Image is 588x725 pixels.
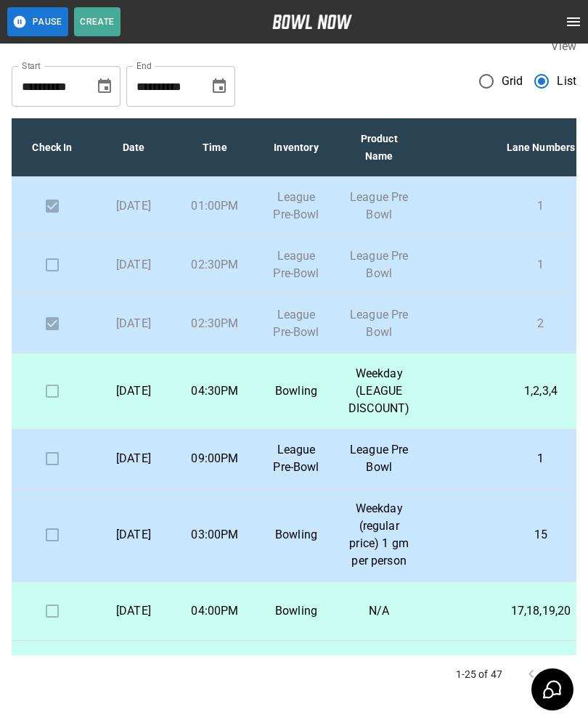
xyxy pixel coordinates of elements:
[348,247,409,282] p: League Pre Bowl
[348,306,409,341] p: League Pre Bowl
[186,197,244,215] p: 01:00PM
[348,500,409,570] p: Weekday (regular price) 1 gm per person
[105,382,163,400] p: [DATE]
[205,72,234,101] button: Choose date, selected date is Oct 15, 2025
[348,189,409,224] p: League Pre Bowl
[186,602,244,620] p: 04:00PM
[267,189,325,224] p: League Pre-Bowl
[456,667,503,681] p: 1-25 of 47
[186,526,244,544] p: 03:00PM
[559,7,588,36] button: open drawer
[12,118,93,177] th: Check In
[267,306,325,341] p: League Pre-Bowl
[256,118,337,177] th: Inventory
[348,441,409,476] p: League Pre Bowl
[337,118,421,177] th: Product Name
[551,39,576,53] label: View
[174,118,256,177] th: Time
[186,382,244,400] p: 04:30PM
[267,526,325,544] p: Bowling
[272,15,352,29] img: logo
[557,73,576,90] span: List
[74,7,121,36] button: Create
[267,382,325,400] p: Bowling
[105,450,163,467] p: [DATE]
[105,315,163,332] p: [DATE]
[7,7,68,36] button: Pause
[502,73,523,90] span: Grid
[267,602,325,620] p: Bowling
[546,660,575,689] button: Go to next page
[186,315,244,332] p: 02:30PM
[186,450,244,467] p: 09:00PM
[186,256,244,274] p: 02:30PM
[105,256,163,274] p: [DATE]
[348,365,409,417] p: Weekday (LEAGUE DISCOUNT)
[93,118,174,177] th: Date
[267,247,325,282] p: League Pre-Bowl
[105,197,163,215] p: [DATE]
[267,441,325,476] p: League Pre-Bowl
[348,602,409,620] p: N/A
[105,602,163,620] p: [DATE]
[105,526,163,544] p: [DATE]
[90,72,119,101] button: Choose date, selected date is Sep 16, 2025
